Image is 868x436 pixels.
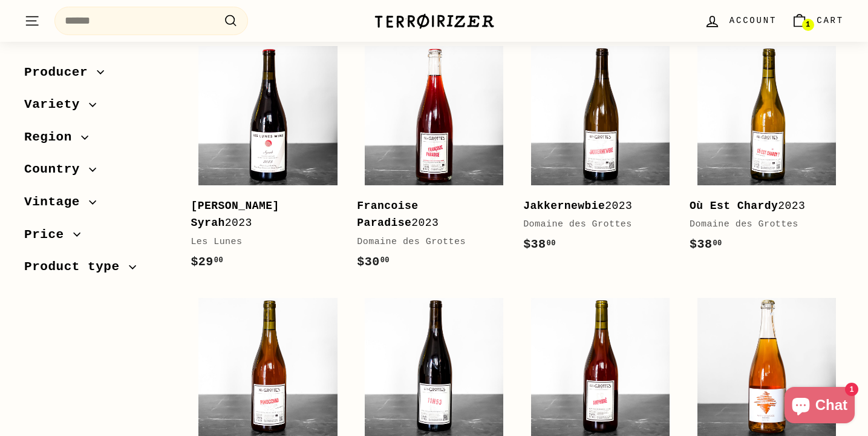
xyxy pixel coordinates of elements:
button: Variety [24,92,171,125]
button: Producer [24,59,171,92]
span: Variety [24,95,89,116]
span: Price [24,225,73,245]
span: $30 [357,255,390,269]
inbox-online-store-chat: Shopify online store chat [781,387,858,426]
b: Où Est Chardy [690,200,778,212]
div: Domaine des Grottes [523,217,665,232]
button: Product type [24,254,171,287]
a: Jakkernewbie2023Domaine des Grottes [523,38,677,266]
span: Account [729,14,777,27]
button: Vintage [24,189,171,222]
button: Region [24,124,171,157]
span: 1 [806,21,810,29]
sup: 00 [214,256,223,265]
a: Cart [784,3,851,39]
span: Region [24,127,81,148]
span: Product type [24,257,129,278]
div: 2023 [191,197,333,233]
sup: 00 [547,239,556,248]
div: 2023 [523,197,665,215]
span: Country [24,160,89,180]
span: $38 [690,237,722,251]
b: [PERSON_NAME] Syrah [191,200,279,230]
a: Account [697,3,784,39]
a: [PERSON_NAME] Syrah2023Les Lunes [191,38,345,284]
div: Les Lunes [191,235,333,249]
span: Producer [24,62,97,83]
button: Price [24,222,171,254]
div: Domaine des Grottes [357,235,499,249]
b: Francoise Paradise [357,200,418,230]
sup: 00 [713,239,722,248]
span: $29 [191,255,223,269]
a: Où Est Chardy2023Domaine des Grottes [690,38,844,266]
sup: 00 [380,256,390,265]
a: Francoise Paradise2023Domaine des Grottes [357,38,511,284]
b: Jakkernewbie [523,200,605,212]
div: Domaine des Grottes [690,217,832,232]
span: Vintage [24,192,89,213]
span: $38 [523,237,556,251]
div: 2023 [357,197,499,233]
div: 2023 [690,197,832,215]
span: Cart [817,14,844,27]
button: Country [24,157,171,190]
